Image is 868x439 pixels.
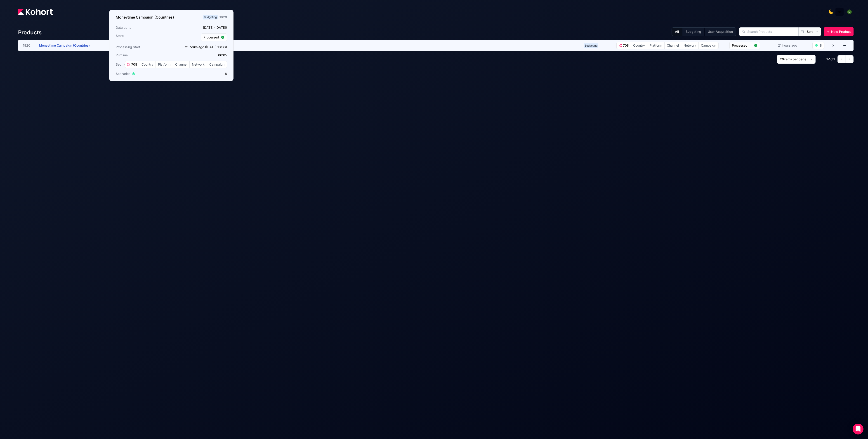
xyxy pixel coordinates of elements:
a: 1820Moneytime Campaign (Countries)Budgeting708CountryPlatformChannelNetworkCampaignProcessed21 ho... [23,40,835,51]
span: - [828,57,829,61]
span: Country [139,61,156,68]
div: Open Intercom Messenger [853,424,863,434]
button: New Product [824,27,854,36]
span: New Product [831,29,851,34]
span: Network [190,61,207,68]
span: Platform [156,61,173,68]
h3: Runtime [116,53,170,57]
p: [DATE] ([DATE]) [173,25,227,30]
span: of [830,57,833,61]
div: 1820 [219,15,227,19]
span: Budgeting [584,43,598,48]
div: 21 hours ago [777,42,798,49]
h4: Products [18,29,42,36]
button: User Acquisition [704,28,736,36]
h3: State [116,33,170,41]
span: Segments [116,62,131,67]
span: Sort [807,29,813,34]
input: Search Products [739,28,798,36]
span: Moneytime Campaign (Countries) [39,43,90,47]
span: Country [631,42,647,49]
h3: Data up to [116,25,170,30]
button: 20items per page [777,55,816,64]
span: 1 [829,57,830,61]
p: 21 hours ago ([DATE] 13:33) [173,45,227,49]
button: Budgeting [682,28,704,36]
button: All [672,28,682,36]
span: 1 [833,57,835,61]
p: 8 [173,71,227,76]
span: 1 [826,57,828,61]
img: logo_MoneyTimeLogo_1_20250619094856634230.png [837,9,842,14]
span: Scenarios [116,71,130,76]
h3: Processing Start [116,45,170,49]
span: items per page [784,57,806,61]
span: 708 [130,62,137,67]
div: 8 [820,43,822,48]
span: 708 [622,43,629,48]
app-duration-counter: 00:05 [218,53,227,57]
h3: Moneytime Campaign (Countries) [116,14,174,20]
span: Processed [732,43,752,48]
span: Channel [173,61,189,68]
span: Network [681,42,698,49]
span: 1820 [23,43,34,48]
span: Campaign [207,61,227,68]
span: Budgeting [203,15,218,19]
span: Platform [647,42,664,49]
span: Campaign [699,42,718,49]
span: Channel [665,42,681,49]
span: 20 [780,57,784,61]
span: Processed [203,35,219,40]
img: Kohort logo [18,9,53,15]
